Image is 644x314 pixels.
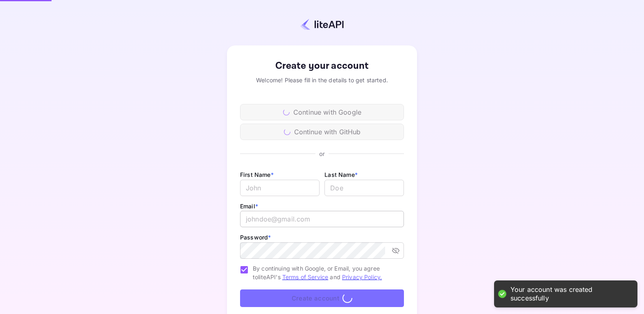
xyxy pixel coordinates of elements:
label: Last Name [324,171,358,178]
div: Continue with Google [240,104,404,120]
button: toggle password visibility [388,243,403,258]
div: Your account was created successfully [510,285,629,303]
div: Create your account [240,59,404,73]
img: liteapi [300,18,344,30]
a: Privacy Policy. [342,273,382,280]
div: Welcome! Please fill in the details to get started. [240,76,404,84]
a: Terms of Service [282,273,328,280]
div: Continue with GitHub [240,124,404,140]
input: Doe [324,180,404,196]
label: Password [240,234,271,241]
span: By continuing with Google, or Email, you agree to liteAPI's and [253,264,397,281]
input: johndoe@gmail.com [240,211,404,227]
label: First Name [240,171,274,178]
input: John [240,180,320,196]
label: Email [240,203,258,210]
